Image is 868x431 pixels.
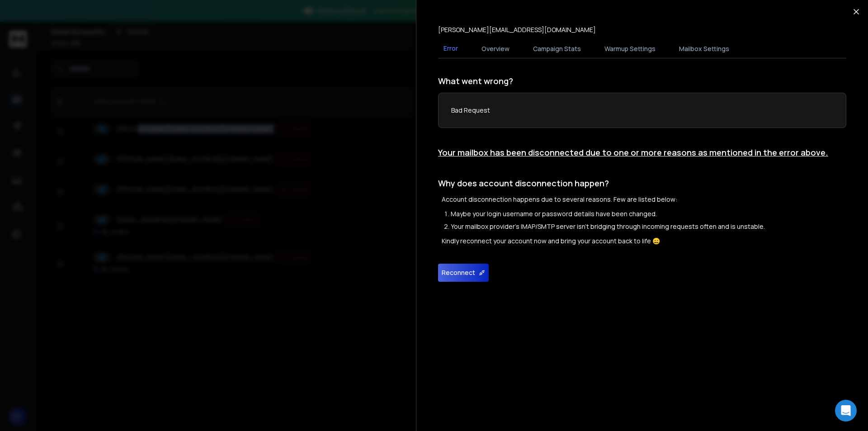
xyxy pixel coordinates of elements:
li: Your mailbox provider's IMAP/SMTP server isn't bridging through incoming requests often and is un... [451,222,846,231]
button: Warmup Settings [599,39,661,59]
button: Error [438,38,463,59]
p: Account disconnection happens due to several reasons. Few are listed below: [442,195,846,204]
div: Open Intercom Messenger [835,400,857,422]
p: [PERSON_NAME][EMAIL_ADDRESS][DOMAIN_NAME] [438,25,596,34]
li: Maybe your login username or password details have been changed. [451,209,846,218]
h1: What went wrong? [438,75,846,87]
p: Bad Request [451,106,833,115]
button: Overview [476,39,515,59]
h1: Why does account disconnection happen? [438,177,846,189]
p: Kindly reconnect your account now and bring your account back to life 😄 [442,237,846,246]
button: Reconnect [438,264,489,282]
button: Mailbox Settings [674,39,735,59]
h1: Your mailbox has been disconnected due to one or more reasons as mentioned in the error above. [438,146,846,159]
button: Campaign Stats [528,39,586,59]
